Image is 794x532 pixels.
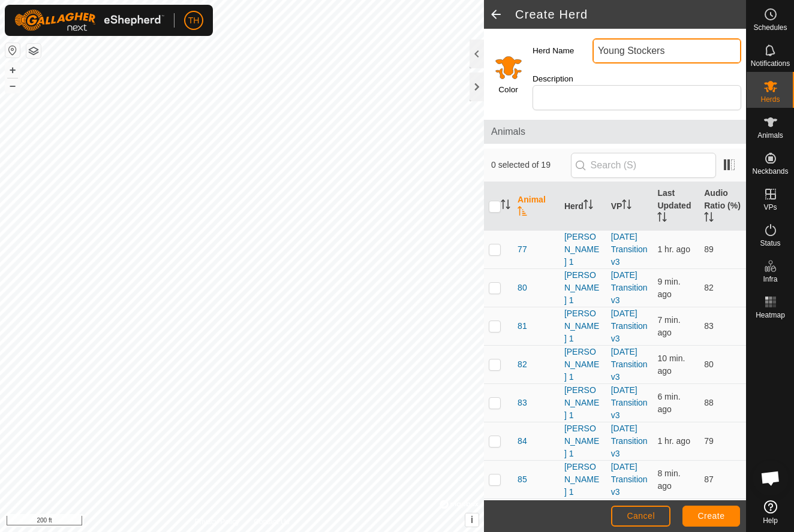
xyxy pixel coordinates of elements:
[704,436,714,446] span: 79
[751,60,790,67] span: Notifications
[564,422,601,460] div: [PERSON_NAME] 1
[491,159,571,171] span: 0 selected of 19
[657,392,680,414] span: Oct 10, 2025 at 10:25 AM
[657,353,685,376] span: Oct 10, 2025 at 10:21 AM
[564,231,601,268] div: [PERSON_NAME] 1
[698,511,725,521] span: Create
[657,277,680,299] span: Oct 10, 2025 at 10:22 AM
[518,473,527,486] span: 85
[756,312,785,319] span: Heatmap
[699,182,746,231] th: Audio Ratio (%)
[657,436,690,446] span: Oct 10, 2025 at 8:50 AM
[14,10,164,31] img: Gallagher Logo
[657,244,690,254] span: Oct 10, 2025 at 9:20 AM
[518,208,527,217] p-sorticon: Activate to sort
[753,460,789,496] div: Open chat
[757,132,783,139] span: Animals
[704,398,714,407] span: 88
[611,424,648,458] a: [DATE] Transition v3
[753,24,787,31] span: Schedules
[704,321,714,331] span: 83
[747,495,794,529] a: Help
[584,201,593,211] p-sorticon: Activate to sort
[652,182,699,231] th: Last Updated
[518,320,527,332] span: 81
[533,38,593,64] label: Herd Name
[704,283,714,292] span: 82
[763,276,777,283] span: Infra
[704,244,714,254] span: 89
[611,232,648,267] a: [DATE] Transition v3
[627,511,655,521] span: Cancel
[760,96,780,103] span: Herds
[763,517,778,524] span: Help
[611,385,648,420] a: [DATE] Transition v3
[564,269,601,307] div: [PERSON_NAME] 1
[611,309,648,343] a: [DATE] Transition v3
[704,359,714,369] span: 80
[704,474,714,484] span: 87
[501,201,510,211] p-sorticon: Activate to sort
[564,307,601,345] div: [PERSON_NAME] 1
[564,346,601,383] div: [PERSON_NAME] 1
[518,243,527,256] span: 77
[606,182,653,231] th: VP
[491,125,739,139] span: Animals
[564,384,601,422] div: [PERSON_NAME] 1
[533,73,593,85] label: Description
[518,282,527,294] span: 80
[564,461,601,498] div: [PERSON_NAME] 1
[657,468,680,491] span: Oct 10, 2025 at 10:23 AM
[5,63,20,77] button: +
[5,78,20,93] button: –
[518,435,527,448] span: 84
[518,397,527,409] span: 83
[571,153,716,178] input: Search (S)
[622,201,631,211] p-sorticon: Activate to sort
[195,516,240,527] a: Privacy Policy
[752,168,788,175] span: Neckbands
[518,358,527,371] span: 82
[498,84,518,96] label: Color
[513,182,560,231] th: Animal
[763,204,777,211] span: VPs
[465,513,479,527] button: i
[611,347,648,382] a: [DATE] Transition v3
[188,14,200,27] span: TH
[611,270,648,305] a: [DATE] Transition v3
[471,515,473,525] span: i
[760,240,780,247] span: Status
[560,182,606,231] th: Herd
[5,43,20,58] button: Reset Map
[657,315,680,337] span: Oct 10, 2025 at 10:24 AM
[657,214,667,223] p-sorticon: Activate to sort
[704,214,714,223] p-sorticon: Activate to sort
[254,516,289,527] a: Contact Us
[611,462,648,497] a: [DATE] Transition v3
[515,7,746,22] h2: Create Herd
[611,506,670,527] button: Cancel
[26,44,41,58] button: Map Layers
[682,506,740,527] button: Create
